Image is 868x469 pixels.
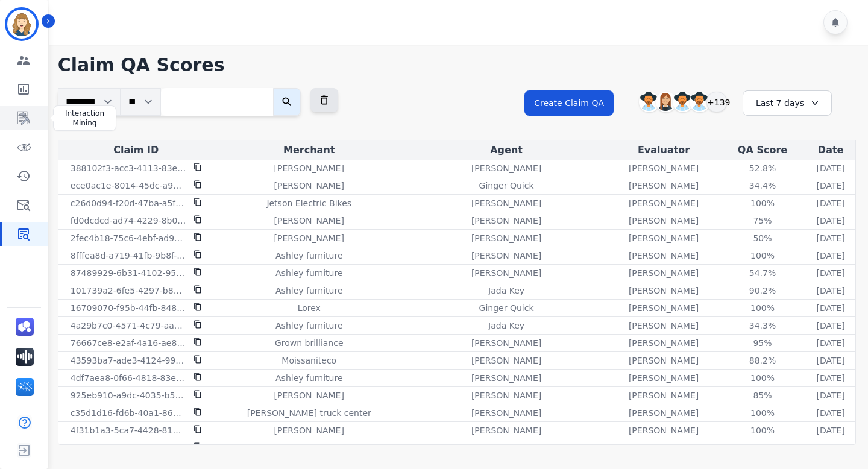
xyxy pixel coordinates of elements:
[816,442,844,454] p: [DATE]
[629,354,699,367] p: [PERSON_NAME]
[735,337,790,349] div: 95 %
[816,407,844,419] p: [DATE]
[71,337,186,349] p: 76667ce8-e2af-4a16-ae81-0a99471f731d
[479,302,534,314] p: Ginger Quick
[247,407,371,419] p: [PERSON_NAME] truck center
[816,337,844,349] p: [DATE]
[471,250,541,262] p: [PERSON_NAME]
[71,285,186,297] p: 101739a2-6fe5-4297-b8c2-54251b061e72
[58,54,856,76] h1: Claim QA Scores
[524,90,614,116] button: Create Claim QA
[816,162,844,174] p: [DATE]
[816,319,844,332] p: [DATE]
[275,372,342,384] p: Ashley furniture
[274,180,344,192] p: [PERSON_NAME]
[275,337,344,349] p: Grown brilliance
[629,442,699,454] p: [PERSON_NAME]
[735,180,790,192] div: 34.4 %
[735,215,790,227] div: 75 %
[816,372,844,384] p: [DATE]
[735,372,790,384] div: 100 %
[629,250,699,262] p: [PERSON_NAME]
[275,250,342,262] p: Ashley furniture
[706,92,727,112] div: +139
[471,197,541,209] p: [PERSON_NAME]
[216,143,402,157] div: Merchant
[816,285,844,297] p: [DATE]
[61,143,212,157] div: Claim ID
[471,232,541,244] p: [PERSON_NAME]
[281,354,336,367] p: Moissaniteco
[816,267,844,279] p: [DATE]
[298,302,321,314] p: Lorex
[470,442,544,454] p: Tyquanda Vasque
[743,90,832,116] div: Last 7 days
[275,267,342,279] p: Ashley furniture
[471,337,541,349] p: [PERSON_NAME]
[735,442,790,454] div: 90.2 %
[735,250,790,262] div: 100 %
[735,232,790,244] div: 50 %
[275,285,342,297] p: Ashley furniture
[735,389,790,401] div: 85 %
[735,319,790,332] div: 34.3 %
[629,197,699,209] p: [PERSON_NAME]
[488,285,524,297] p: Jada Key
[629,407,699,419] p: [PERSON_NAME]
[722,143,804,157] div: QA Score
[735,267,790,279] div: 54.7 %
[816,354,844,367] p: [DATE]
[71,215,186,227] p: fd0dcdcd-ad74-4229-8b01-129b20a05683
[816,180,844,192] p: [DATE]
[816,232,844,244] p: [DATE]
[471,407,541,419] p: [PERSON_NAME]
[735,424,790,436] div: 100 %
[629,180,699,192] p: [PERSON_NAME]
[268,442,350,454] p: Bed bath & beyond
[816,250,844,262] p: [DATE]
[735,407,790,419] div: 100 %
[471,267,541,279] p: [PERSON_NAME]
[274,215,344,227] p: [PERSON_NAME]
[71,302,186,314] p: 16709070-f95b-44fb-8489-0eafd5c60e1c
[274,424,344,436] p: [PERSON_NAME]
[629,267,699,279] p: [PERSON_NAME]
[816,389,844,401] p: [DATE]
[479,180,534,192] p: Ginger Quick
[71,267,186,279] p: 87489929-6b31-4102-9528-79ad4d51b11c
[735,162,790,174] div: 52.8 %
[816,197,844,209] p: [DATE]
[629,389,699,401] p: [PERSON_NAME]
[471,389,541,401] p: [PERSON_NAME]
[407,143,606,157] div: Agent
[471,215,541,227] p: [PERSON_NAME]
[735,302,790,314] div: 100 %
[71,180,186,192] p: ece0ac1e-8014-45dc-a98f-752cf8d62cd7
[71,372,186,384] p: 4df7aea8-0f66-4818-83e8-3196a7347b51
[471,424,541,436] p: [PERSON_NAME]
[629,424,699,436] p: [PERSON_NAME]
[71,250,186,262] p: 8fffea8d-a719-41fb-9b8f-e9df31d463dc
[266,197,351,209] p: Jetson Electric Bikes
[735,354,790,367] div: 88.2 %
[471,162,541,174] p: [PERSON_NAME]
[629,285,699,297] p: [PERSON_NAME]
[71,424,186,436] p: 4f31b1a3-5ca7-4428-8149-7f91860b135c
[735,197,790,209] div: 100 %
[7,10,36,39] img: Bordered avatar
[629,319,699,332] p: [PERSON_NAME]
[611,143,716,157] div: Evaluator
[71,354,186,367] p: 43593ba7-ade3-4124-99b3-f3e6cee7e546
[629,215,699,227] p: [PERSON_NAME]
[274,232,344,244] p: [PERSON_NAME]
[629,372,699,384] p: [PERSON_NAME]
[629,337,699,349] p: [PERSON_NAME]
[816,302,844,314] p: [DATE]
[71,389,186,401] p: 925eb910-a9dc-4035-b515-9b5fb0c1cbd1
[629,232,699,244] p: [PERSON_NAME]
[71,232,186,244] p: 2fec4b18-75c6-4ebf-ad9c-9775a3d7003b
[629,162,699,174] p: [PERSON_NAME]
[71,407,186,419] p: c35d1d16-fd6b-40a1-867f-473abafb9a51
[274,162,344,174] p: [PERSON_NAME]
[71,197,186,209] p: c26d0d94-f20d-47ba-a5f4-60ea97a71db3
